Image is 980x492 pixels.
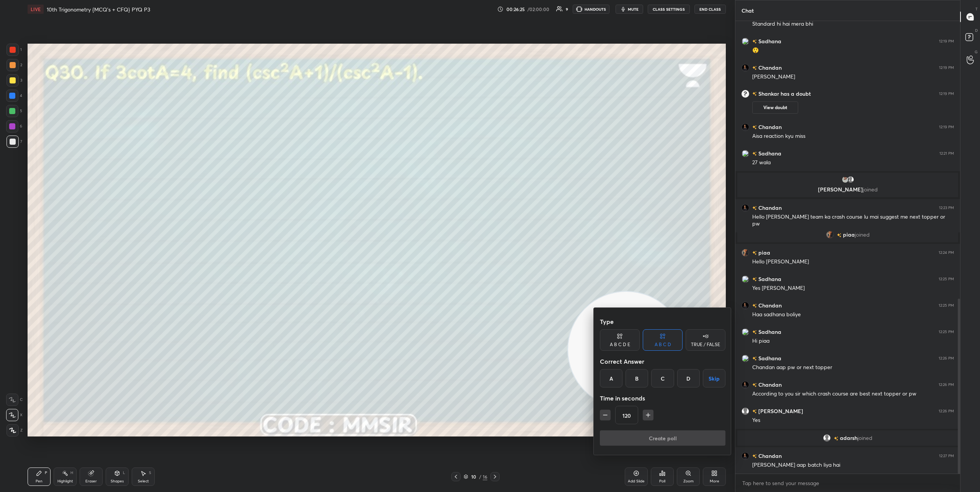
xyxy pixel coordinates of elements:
div: TRUE / FALSE [691,342,720,347]
button: Skip [703,369,725,387]
div: C [651,369,674,387]
div: D [677,369,700,387]
div: Time in seconds [600,391,725,406]
div: A [600,369,622,387]
div: A B C D E [610,342,630,347]
div: A B C D [655,342,671,347]
div: Type [600,314,725,329]
div: Correct Answer [600,354,725,369]
div: B [626,369,648,387]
